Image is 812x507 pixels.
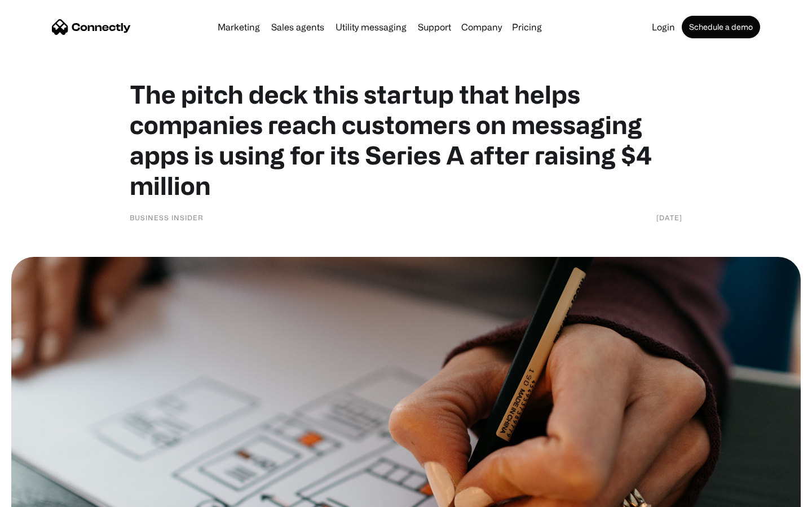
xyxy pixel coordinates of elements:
[458,19,505,35] div: Company
[331,23,411,32] a: Utility messaging
[130,212,204,223] div: Business Insider
[11,487,68,503] aside: Language selected: English
[647,23,679,32] a: Login
[52,19,131,35] a: home
[413,23,456,32] a: Support
[461,19,502,35] div: Company
[267,23,329,32] a: Sales agents
[682,16,760,38] a: Schedule a demo
[656,212,682,223] div: [DATE]
[23,487,68,503] ul: Language list
[213,23,264,32] a: Marketing
[130,79,682,201] h1: The pitch deck this startup that helps companies reach customers on messaging apps is using for i...
[507,23,546,32] a: Pricing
